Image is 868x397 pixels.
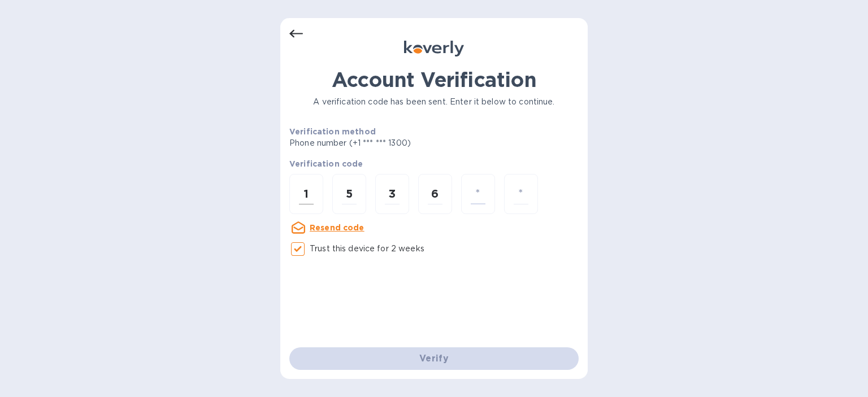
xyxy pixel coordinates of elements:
[310,223,364,232] u: Resend code
[289,68,579,91] h1: Account Verification
[289,96,579,108] p: A verification code has been sent. Enter it below to continue.
[289,137,497,149] p: Phone number (+1 *** *** 1300)
[289,158,579,169] p: Verification code
[289,127,376,136] b: Verification method
[310,243,424,255] p: Trust this device for 2 weeks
